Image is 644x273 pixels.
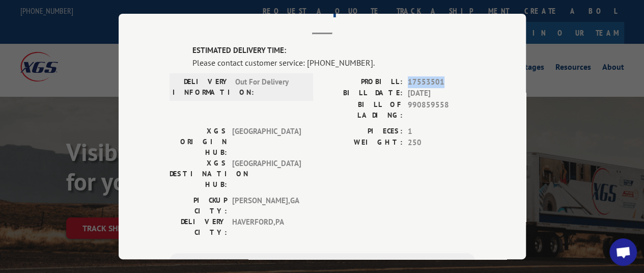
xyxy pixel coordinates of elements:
[173,76,230,97] label: DELIVERY INFORMATION:
[170,216,227,237] label: DELIVERY CITY:
[192,56,475,68] div: Please contact customer service: [PHONE_NUMBER].
[408,88,475,99] span: [DATE]
[232,216,301,237] span: HAVERFORD , PA
[408,99,475,120] span: 990859558
[170,195,227,216] label: PICKUP CITY:
[322,125,403,137] label: PIECES:
[232,157,301,189] span: [GEOGRAPHIC_DATA]
[609,238,637,266] div: Open chat
[322,137,403,149] label: WEIGHT:
[322,76,403,88] label: PROBILL:
[408,125,475,137] span: 1
[322,99,403,120] label: BILL OF LADING:
[322,88,403,99] label: BILL DATE:
[232,195,301,216] span: [PERSON_NAME] , GA
[408,76,475,88] span: 17553501
[408,137,475,149] span: 250
[170,157,227,189] label: XGS DESTINATION HUB:
[192,45,475,57] label: ESTIMATED DELIVERY TIME:
[170,125,227,157] label: XGS ORIGIN HUB:
[235,76,304,97] span: Out For Delivery
[232,125,301,157] span: [GEOGRAPHIC_DATA]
